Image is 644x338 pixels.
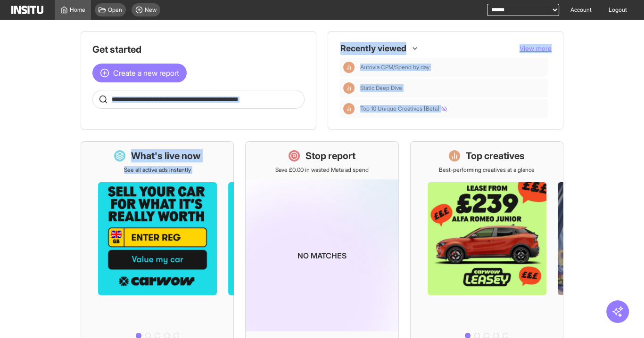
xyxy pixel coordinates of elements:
h1: Stop report [305,149,355,162]
div: Insights [343,103,355,114]
h1: Top creatives [466,149,525,162]
span: Autovia CPM/Spend by day [360,64,544,71]
h1: Get started [92,43,305,56]
button: Create a new report [92,64,187,82]
div: Insights [343,62,355,73]
p: Best-performing creatives at a glance [439,166,535,174]
span: Create a new report [113,67,179,79]
span: Top 10 Unique Creatives [Beta] [360,105,447,113]
button: View more [520,44,552,53]
p: See all active ads instantly [124,166,191,174]
span: Open [108,6,122,14]
img: Logo [11,6,43,14]
div: Insights [343,82,355,94]
p: Save £0.00 in wasted Meta ad spend [275,166,369,174]
img: coming-soon-gradient_kfitwp.png [246,179,398,331]
span: Static Deep Dive [360,84,544,92]
span: Autovia CPM/Spend by day [360,64,429,71]
span: View more [520,44,552,52]
span: Home [70,6,85,14]
h1: What's live now [131,149,201,162]
span: Static Deep Dive [360,84,402,92]
span: Top 10 Unique Creatives [Beta] [360,105,544,113]
span: New [145,6,157,14]
p: No matches [297,250,347,261]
